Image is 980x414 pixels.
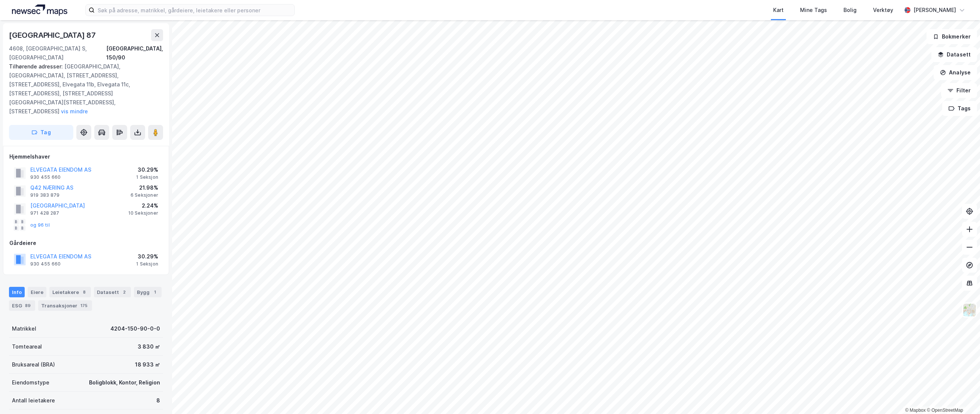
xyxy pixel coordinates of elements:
[136,252,158,261] div: 30.29%
[136,261,158,267] div: 1 Seksjon
[136,165,158,174] div: 30.29%
[120,288,128,296] div: 2
[927,408,963,413] a: OpenStreetMap
[38,300,92,311] div: Transaksjoner
[9,29,97,41] div: [GEOGRAPHIC_DATA] 87
[30,192,59,198] div: 919 383 879
[12,396,55,405] div: Antall leietakere
[94,287,131,297] div: Datasett
[95,4,294,16] input: Søk på adresse, matrikkel, gårdeiere, leietakere eller personer
[9,63,64,70] span: Tilhørende adresser:
[9,44,106,62] div: 4608, [GEOGRAPHIC_DATA] S, [GEOGRAPHIC_DATA]
[12,378,49,387] div: Eiendomstype
[12,360,55,369] div: Bruksareal (BRA)
[9,125,73,140] button: Tag
[9,239,163,248] div: Gårdeiere
[913,6,956,15] div: [PERSON_NAME]
[12,324,36,333] div: Matrikkel
[9,152,163,161] div: Hjemmelshaver
[800,6,827,15] div: Mine Tags
[9,62,157,116] div: [GEOGRAPHIC_DATA], [GEOGRAPHIC_DATA], [STREET_ADDRESS], [STREET_ADDRESS], Elvegata 11b, Elvegata ...
[156,396,160,405] div: 8
[30,174,61,180] div: 930 455 660
[106,44,163,62] div: [GEOGRAPHIC_DATA], 150/90
[80,288,88,296] div: 8
[941,83,977,98] button: Filter
[873,6,893,15] div: Verktøy
[905,408,926,413] a: Mapbox
[943,378,980,414] iframe: Chat Widget
[138,342,160,351] div: 3 830 ㎡
[131,192,158,198] div: 6 Seksjoner
[79,302,89,309] div: 175
[128,201,158,210] div: 2.24%
[942,101,977,116] button: Tags
[135,360,160,369] div: 18 933 ㎡
[110,324,160,333] div: 4204-150-90-0-0
[134,287,162,297] div: Bygg
[28,287,46,297] div: Eiere
[927,29,977,44] button: Bokmerker
[843,6,857,15] div: Bolig
[943,378,980,414] div: Kontrollprogram for chat
[12,4,67,16] img: logo.a4113a55bc3d86da70a041830d287a7e.svg
[773,6,784,15] div: Kart
[30,210,59,216] div: 971 428 287
[24,302,32,309] div: 89
[962,303,977,317] img: Z
[151,288,159,296] div: 1
[931,47,977,62] button: Datasett
[9,287,25,297] div: Info
[49,287,91,297] div: Leietakere
[12,342,42,351] div: Tomteareal
[9,300,35,311] div: ESG
[128,210,158,216] div: 10 Seksjoner
[934,65,977,80] button: Analyse
[30,261,61,267] div: 930 455 660
[89,378,160,387] div: Boligblokk, Kontor, Religion
[131,183,158,192] div: 21.98%
[136,174,158,180] div: 1 Seksjon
